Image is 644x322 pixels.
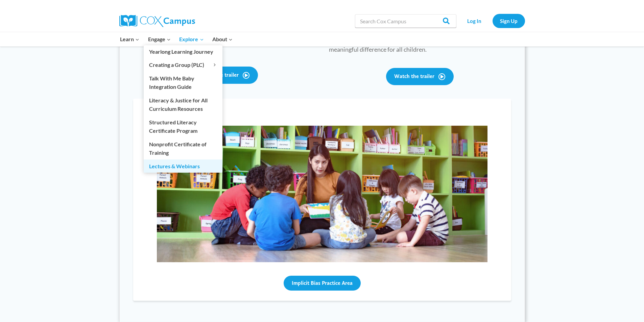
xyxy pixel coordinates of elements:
[144,45,222,58] a: Yearlong Learning Journey
[460,14,525,28] nav: Secondary Navigation
[116,32,237,46] nav: Primary Navigation
[119,15,195,27] img: Cox Campus
[144,94,222,115] a: Literacy & Justice for All Curriculum Resources
[157,126,487,262] img: IBpracticebanner_cropped.jpg
[208,32,237,46] button: Child menu of About
[355,14,456,28] input: Search Cox Campus
[460,14,489,28] a: Log In
[493,14,525,28] a: Sign Up
[144,116,222,137] a: Structured Literacy Certificate Program
[386,68,454,85] a: Watch the trailer
[133,99,511,301] a: Implicit Bias Practice Area
[144,72,222,93] a: Talk With Me Baby Integration Guide
[175,32,208,46] button: Child menu of Explore
[394,73,434,79] span: Watch the trailer
[144,159,222,172] a: Lectures & Webinars
[144,138,222,159] a: Nonprofit Certificate of Training
[116,32,144,46] button: Child menu of Learn
[284,276,361,291] button: Implicit Bias Practice Area
[144,58,222,71] button: Child menu of Creating a Group (PLC)
[190,67,258,84] a: Watch the trailer
[144,32,175,46] button: Child menu of Engage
